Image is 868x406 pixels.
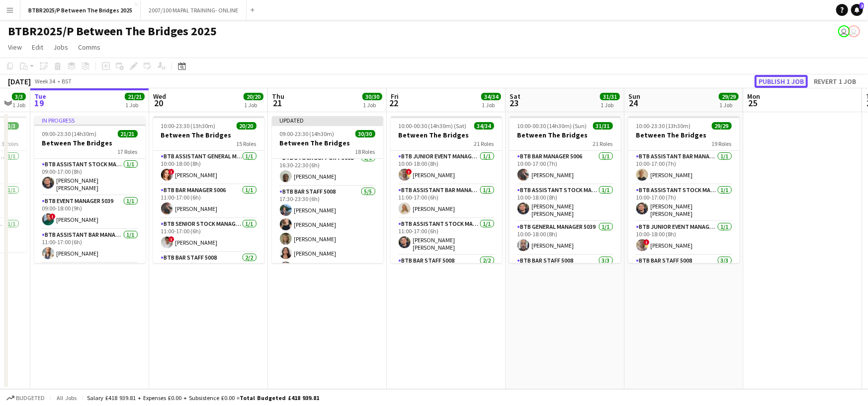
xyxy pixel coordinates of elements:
[33,97,46,109] span: 19
[153,131,264,139] h3: Between The Bridges
[628,221,740,255] app-card-role: BTB Junior Event Manager 50391/110:00-18:00 (8h)![PERSON_NAME]
[391,92,399,101] span: Fri
[848,25,860,37] app-user-avatar: Amy Cane
[272,92,284,101] span: Thu
[16,395,45,402] span: Budgeted
[628,151,740,185] app-card-role: BTB Assistant Bar Manager 50061/110:00-17:00 (7h)[PERSON_NAME]
[4,41,26,54] a: View
[518,122,587,130] span: 10:00-00:30 (14h30m) (Sun)
[153,252,264,300] app-card-role: BTB Bar Staff 50082/211:00-17:30 (6h30m)
[12,93,26,100] span: 3/3
[2,140,19,147] span: 3 Roles
[719,93,739,100] span: 29/29
[628,116,740,263] app-job-card: 10:00-23:30 (13h30m)29/29Between The Bridges19 RolesBTB Assistant Bar Manager 50061/110:00-17:00 ...
[5,393,46,404] button: Budgeted
[272,116,383,263] app-job-card: Updated09:00-23:30 (14h30m)30/30Between The Bridges18 Roles[PERSON_NAME][PERSON_NAME][PERSON_NAME...
[34,92,46,101] span: Tue
[34,229,146,263] app-card-role: BTB Assistant Bar Manager 50061/111:00-17:00 (6h)[PERSON_NAME]
[153,218,264,252] app-card-role: BTB Senior Stock Manager 50061/111:00-17:00 (6h)![PERSON_NAME]
[628,131,740,139] h3: Between The Bridges
[593,122,613,130] span: 31/31
[118,148,138,155] span: 17 Roles
[280,130,335,137] span: 09:00-23:30 (14h30m)
[860,2,864,9] span: 2
[240,394,319,402] span: Total Budgeted £418 939.81
[389,97,399,109] span: 22
[34,116,146,124] div: In progress
[153,92,166,101] span: Wed
[62,77,72,85] div: BST
[34,138,146,147] h3: Between The Bridges
[152,97,166,109] span: 20
[78,43,100,52] span: Comms
[363,101,382,109] div: 1 Job
[153,151,264,185] app-card-role: BTB Assistant General Manager 50061/110:00-18:00 (8h)![PERSON_NAME]
[34,196,146,229] app-card-role: BTB Event Manager 50391/109:00-18:00 (9h)![PERSON_NAME]
[510,116,621,263] app-job-card: 10:00-00:30 (14h30m) (Sun)31/31Between The Bridges21 RolesBTB Bar Manager 50061/110:00-17:00 (7h)...
[755,75,808,88] button: Publish 1 job
[33,77,58,85] span: Week 34
[141,0,247,20] button: 2007/100 MAPAL TRAINING- ONLINE
[474,122,494,130] span: 34/34
[482,101,501,109] div: 1 Job
[747,92,760,101] span: Mon
[49,41,72,54] a: Jobs
[810,75,860,88] button: Revert 1 job
[125,93,145,100] span: 21/21
[237,122,257,130] span: 20/20
[244,93,263,100] span: 20/20
[362,93,382,100] span: 30/30
[391,218,502,255] app-card-role: BTB Assistant Stock Manager 50061/111:00-17:00 (6h)[PERSON_NAME] [PERSON_NAME]
[510,221,621,255] app-card-role: BTB General Manager 50391/110:00-18:00 (8h)[PERSON_NAME]
[153,185,264,218] app-card-role: BTB Bar Manager 50061/111:00-17:00 (6h)[PERSON_NAME]
[644,239,650,245] span: !
[272,138,383,147] h3: Between The Bridges
[8,76,31,86] div: [DATE]
[391,255,502,303] app-card-role: BTB Bar Staff 50082/2
[118,130,138,137] span: 21/21
[169,169,174,175] span: !
[87,394,319,402] div: Salary £418 939.81 + Expenses £0.00 + Subsistence £0.00 =
[510,255,621,318] app-card-role: BTB Bar Staff 50083/3
[28,41,47,54] a: Edit
[508,97,521,109] span: 23
[593,140,613,147] span: 21 Roles
[399,122,467,130] span: 10:00-00:30 (14h30m) (Sat)
[34,159,146,196] app-card-role: BTB Assistant Stock Manager 50061/109:00-17:00 (8h)[PERSON_NAME] [PERSON_NAME]
[53,43,68,52] span: Jobs
[355,130,375,137] span: 30/30
[406,169,412,175] span: !
[32,43,43,52] span: Edit
[391,185,502,218] app-card-role: BTB Assistant Bar Manager 50061/111:00-17:00 (6h)[PERSON_NAME]
[8,24,217,39] h1: BTBR2025/P Between The Bridges 2025
[272,116,383,124] div: Updated
[510,131,621,139] h3: Between The Bridges
[510,185,621,221] app-card-role: BTB Assistant Stock Manager 50061/110:00-18:00 (8h)[PERSON_NAME] [PERSON_NAME]
[8,43,22,52] span: View
[50,213,56,219] span: !
[74,41,104,54] a: Comms
[628,255,740,318] app-card-role: BTB Bar Staff 50083/3
[601,101,619,109] div: 1 Job
[34,116,146,263] app-job-card: In progress09:00-23:30 (14h30m)21/21Between The Bridges17 RolesBTB Assistant Stock Manager 50061/...
[838,25,850,37] app-user-avatar: Amy Cane
[55,394,79,402] span: All jobs
[712,140,732,147] span: 19 Roles
[391,116,502,263] app-job-card: 10:00-00:30 (14h30m) (Sat)34/34Between The Bridges21 RolesBTB Junior Event Manager 50391/110:00-1...
[627,97,640,109] span: 24
[153,116,264,263] app-job-card: 10:00-23:30 (13h30m)20/20Between The Bridges15 RolesBTB Assistant General Manager 50061/110:00-18...
[851,4,863,16] a: 2
[628,185,740,221] app-card-role: BTB Assistant Stock Manager 50061/110:00-17:00 (7h)[PERSON_NAME] [PERSON_NAME]
[719,101,738,109] div: 1 Job
[12,101,25,109] div: 1 Job
[5,122,19,130] span: 3/3
[391,131,502,139] h3: Between The Bridges
[161,122,216,130] span: 10:00-23:30 (13h30m)
[391,151,502,185] app-card-role: BTB Junior Event Manager 50391/110:00-18:00 (8h)![PERSON_NAME]
[712,122,732,130] span: 29/29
